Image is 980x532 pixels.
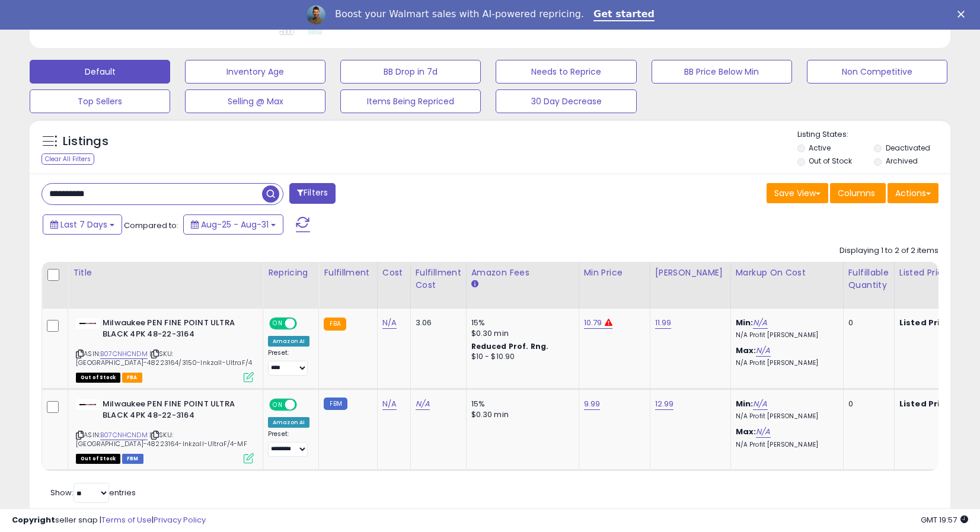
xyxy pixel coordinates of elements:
[268,417,309,428] div: Amazon AI
[100,349,148,359] a: B07CNHCNDM
[471,318,570,328] div: 15%
[324,398,347,410] small: FBM
[848,399,885,409] div: 0
[736,345,756,356] b: Max:
[382,398,397,410] a: N/A
[122,454,143,464] span: FBM
[767,183,828,203] button: Save View
[848,318,885,328] div: 0
[736,359,834,367] p: N/A Profit [PERSON_NAME]
[268,430,309,457] div: Preset:
[471,409,570,420] div: $0.30 min
[756,345,770,357] a: N/A
[736,441,834,449] p: N/A Profit [PERSON_NAME]
[471,399,570,409] div: 15%
[103,318,247,342] b: Milwaukee PEN FINE POINT ULTRA BLACK 4PK 48-22-3164
[270,319,285,329] span: ON
[809,156,852,166] label: Out of Stock
[103,399,247,424] b: Milwaukee PEN FINE POINT ULTRA BLACK 4PK 48-22-3164
[736,317,754,328] b: Min:
[268,336,309,347] div: Amazon AI
[593,8,655,21] a: Get started
[496,89,636,113] button: 30 Day Decrease
[124,220,178,231] span: Compared to:
[30,89,170,113] button: Top Sellers
[340,89,481,113] button: Items Being Repriced
[899,398,953,409] b: Listed Price:
[12,514,55,525] strong: Copyright
[921,514,968,525] span: 2025-09-11 19:57 GMT
[63,133,108,150] h5: Listings
[830,183,886,203] button: Columns
[957,11,969,18] div: Close
[753,317,767,329] a: N/A
[736,267,838,279] div: Markup on Cost
[471,328,570,339] div: $0.30 min
[584,317,602,329] a: 10.79
[295,319,314,329] span: OFF
[76,430,247,448] span: | SKU: [GEOGRAPHIC_DATA]-48223164-Inkzall-UltraF/4-MF
[154,514,206,525] a: Privacy Policy
[730,262,843,309] th: The percentage added to the cost of goods (COGS) that forms the calculator for Min & Max prices.
[340,60,481,84] button: BB Drop in 7d
[76,318,254,381] div: ASIN:
[655,317,672,329] a: 11.99
[100,430,148,440] a: B07CNHCNDM
[888,183,938,203] button: Actions
[268,267,314,279] div: Repricing
[848,267,889,291] div: Fulfillable Quantity
[886,143,930,153] label: Deactivated
[101,514,152,525] a: Terms of Use
[295,400,314,410] span: OFF
[307,5,325,24] img: Profile image for Adrian
[809,143,831,153] label: Active
[416,398,430,410] a: N/A
[655,398,674,410] a: 12.99
[584,267,645,279] div: Min Price
[797,129,950,140] p: Listing States:
[416,267,461,291] div: Fulfillment Cost
[839,245,938,257] div: Displaying 1 to 2 of 2 items
[886,156,918,166] label: Archived
[12,515,206,526] div: seller snap | |
[655,267,726,279] div: [PERSON_NAME]
[76,349,252,367] span: | SKU: [GEOGRAPHIC_DATA]-48223164/3150-Inkzall-UltraF/4
[736,331,834,339] p: N/A Profit [PERSON_NAME]
[73,267,258,279] div: Title
[268,349,309,376] div: Preset:
[50,487,136,498] span: Show: entries
[324,318,346,331] small: FBA
[471,267,574,279] div: Amazon Fees
[76,373,120,383] span: All listings that are currently out of stock and unavailable for purchase on Amazon
[76,399,100,410] img: 21aGOrhIiEL._SL40_.jpg
[471,279,478,290] small: Amazon Fees.
[30,60,170,84] button: Default
[899,317,953,328] b: Listed Price:
[807,60,947,84] button: Non Competitive
[76,454,120,464] span: All listings that are currently out of stock and unavailable for purchase on Amazon
[471,352,570,362] div: $10 - $10.90
[324,267,372,279] div: Fulfillment
[736,412,834,421] p: N/A Profit [PERSON_NAME]
[335,8,584,20] div: Boost your Walmart sales with AI-powered repricing.
[838,187,875,199] span: Columns
[416,318,457,328] div: 3.06
[183,214,283,235] button: Aug-25 - Aug-31
[122,373,142,383] span: FBA
[736,398,754,409] b: Min:
[42,153,94,165] div: Clear All Filters
[76,399,254,462] div: ASIN:
[76,318,100,329] img: 21aGOrhIiEL._SL40_.jpg
[652,60,792,84] button: BB Price Below Min
[753,398,767,410] a: N/A
[382,267,406,279] div: Cost
[60,219,107,230] span: Last 7 Days
[185,89,325,113] button: Selling @ Max
[584,398,601,410] a: 9.99
[496,60,636,84] button: Needs to Reprice
[185,60,325,84] button: Inventory Age
[471,341,549,351] b: Reduced Prof. Rng.
[736,426,756,437] b: Max:
[289,183,336,204] button: Filters
[270,400,285,410] span: ON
